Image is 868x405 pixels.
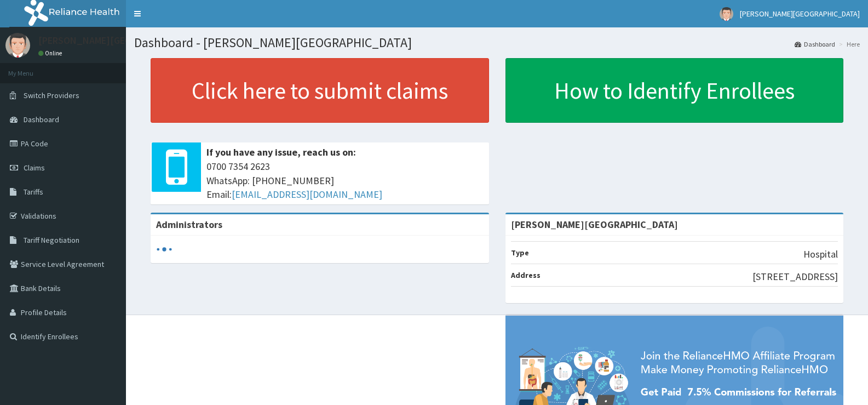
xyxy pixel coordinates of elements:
svg: audio-loading [156,241,173,258]
span: Switch Providers [24,90,79,100]
span: Tariffs [24,187,43,197]
p: [STREET_ADDRESS] [752,270,838,284]
h1: Dashboard - [PERSON_NAME][GEOGRAPHIC_DATA] [134,36,860,50]
b: If you have any issue, reach us on: [206,146,356,158]
img: User Image [720,7,733,21]
li: Here [836,39,860,49]
p: [PERSON_NAME][GEOGRAPHIC_DATA] [38,36,200,45]
span: Tariff Negotiation [24,235,79,245]
a: Online [38,49,65,57]
span: Claims [24,163,45,173]
span: Dashboard [24,115,59,124]
a: Click here to submit claims [151,58,489,123]
b: Address [511,270,541,280]
b: Administrators [156,218,222,231]
a: How to Identify Enrollees [505,58,844,123]
strong: [PERSON_NAME][GEOGRAPHIC_DATA] [511,218,678,231]
b: Type [511,248,529,258]
span: [PERSON_NAME][GEOGRAPHIC_DATA] [740,9,860,19]
a: Dashboard [795,39,835,49]
img: User Image [5,33,30,58]
a: [EMAIL_ADDRESS][DOMAIN_NAME] [232,188,382,201]
p: Hospital [803,247,838,261]
span: 0700 7354 2623 WhatsApp: [PHONE_NUMBER] Email: [206,159,484,202]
